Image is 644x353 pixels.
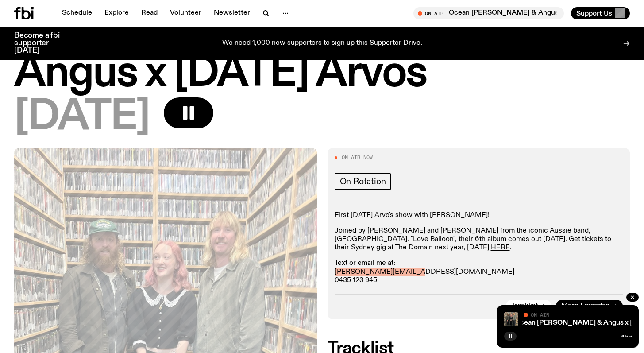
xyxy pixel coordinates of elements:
a: Read [136,7,163,19]
p: First [DATE] Arvo's show with [PERSON_NAME]! [335,211,623,220]
a: Explore [99,7,134,19]
span: On Air [531,312,549,318]
a: Volunteer [165,7,207,19]
span: On Air Now [342,155,373,160]
a: HERE [491,244,510,251]
span: Support Us [576,9,612,17]
span: On Rotation [340,177,386,186]
button: On AirOcean [PERSON_NAME] & Angus x [DATE] Arvos [413,7,564,19]
button: Support Us [571,7,630,19]
a: [PERSON_NAME][EMAIL_ADDRESS][DOMAIN_NAME] [335,268,514,275]
span: [DATE] [14,97,150,137]
p: We need 1,000 new supporters to sign up this Supporter Drive. [222,39,422,47]
p: Text or email me at: 0435 123 945 [335,259,623,285]
h1: Ocean [PERSON_NAME] & Angus x [DATE] Arvos [14,14,630,94]
a: Newsletter [208,7,255,19]
span: More Episodes [561,303,609,309]
a: On Rotation [335,173,391,190]
h3: Become a fbi supporter [DATE] [14,32,71,54]
a: Schedule [57,7,97,19]
a: More Episodes [556,300,623,312]
button: Tracklist [506,300,551,312]
p: Joined by [PERSON_NAME] and [PERSON_NAME] from the iconic Aussie band, [GEOGRAPHIC_DATA]. "Love B... [335,227,623,252]
span: Tracklist [511,303,538,309]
